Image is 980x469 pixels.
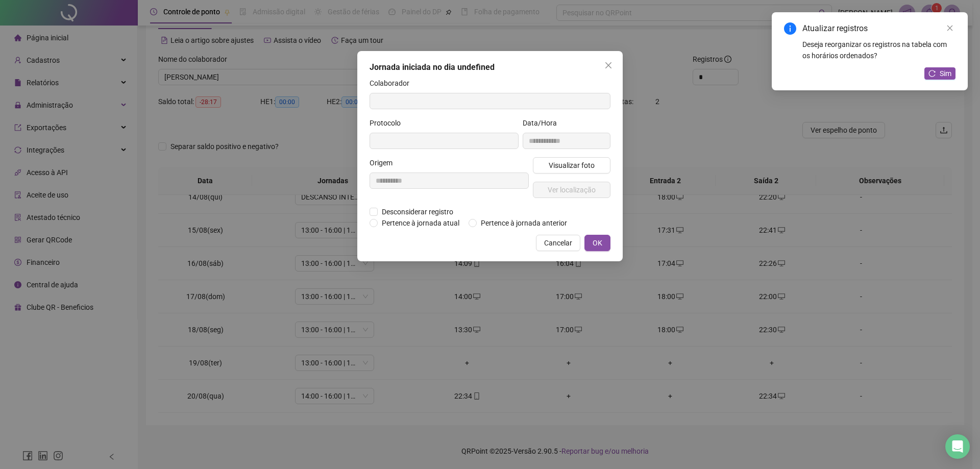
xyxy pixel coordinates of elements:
span: Desconsiderar registro [378,206,457,217]
label: Colaborador [370,78,416,89]
button: Cancelar [536,235,580,251]
span: close [604,61,612,69]
div: Open Intercom Messenger [945,434,970,459]
span: reload [928,70,936,77]
div: Atualizar registros [802,22,955,35]
label: Data/Hora [523,117,563,129]
span: Pertence à jornada anterior [477,217,571,229]
label: Protocolo [370,117,407,129]
span: Sim [940,68,951,79]
button: Ver localização [533,182,610,198]
span: Visualizar foto [549,160,595,171]
button: Visualizar foto [533,157,610,174]
span: OK [593,237,602,249]
button: Sim [924,67,955,80]
span: close [946,24,953,32]
button: Close [600,57,617,73]
label: Origem [370,157,399,168]
a: Close [944,22,955,34]
div: Jornada iniciada no dia undefined [370,61,610,73]
span: info-circle [784,22,796,35]
div: Deseja reorganizar os registros na tabela com os horários ordenados? [802,39,955,61]
button: OK [584,235,610,251]
span: Pertence à jornada atual [378,217,463,229]
span: Cancelar [544,237,572,249]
